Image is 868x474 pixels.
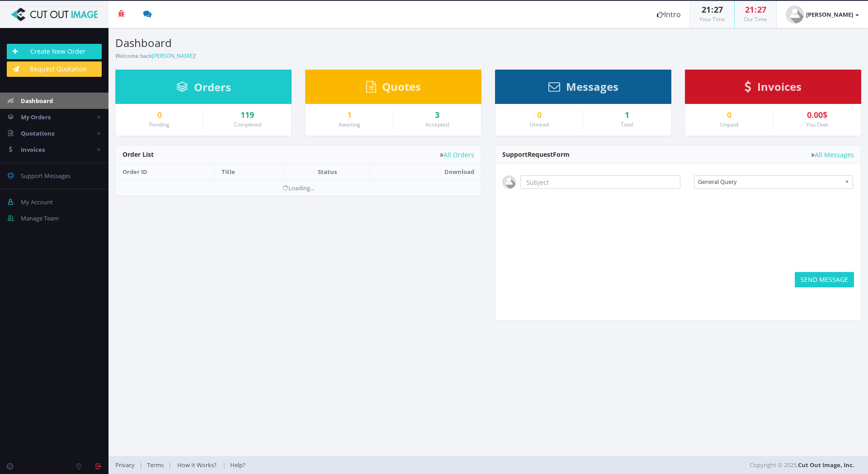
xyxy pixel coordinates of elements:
[115,52,196,60] small: Welcome back !
[590,111,664,120] div: 1
[745,4,754,15] span: 21
[382,79,421,94] span: Quotes
[502,175,516,189] img: user_default.jpg
[339,121,360,128] small: Awaiting
[285,164,370,180] th: Status
[698,176,841,188] span: General Query
[425,121,449,128] small: Accepted
[176,85,231,93] a: Orders
[440,151,474,158] a: All Orders
[123,150,154,159] span: Order List
[502,111,576,120] a: 0
[21,129,54,137] span: Quotations
[177,461,217,469] span: How It Works?
[21,113,51,121] span: My Orders
[745,84,802,93] a: Invoices
[400,111,474,120] a: 3
[21,172,71,180] span: Support Messages
[702,4,711,15] span: 21
[786,5,804,23] img: user_default.jpg
[520,175,680,189] input: Subject
[312,111,386,120] a: 1
[149,121,170,128] small: Pending
[152,52,194,60] a: [PERSON_NAME]
[115,37,481,49] h3: Dashboard
[215,164,285,180] th: Title
[811,151,854,158] a: All Messages
[795,272,854,287] button: SEND MESSAGE
[116,164,215,180] th: Order ID
[548,84,618,93] a: Messages
[116,180,481,196] td: Loading...
[21,198,53,206] span: My Account
[7,61,102,77] a: Request Quotation
[530,121,549,128] small: Unread
[115,461,139,469] a: Privacy
[366,84,421,93] a: Quotes
[210,111,284,120] a: 119
[21,145,45,154] span: Invoices
[780,111,854,120] div: 0.00$
[692,111,766,120] a: 0
[21,97,53,105] span: Dashboard
[7,44,102,59] a: Create New Order
[711,4,714,15] span: :
[7,8,102,21] img: Cut Out Image
[226,461,250,469] a: Help?
[798,461,854,469] a: Cut Out Image, Inc.
[699,15,725,23] small: Your Time
[806,10,853,19] strong: [PERSON_NAME]
[757,79,802,94] span: Invoices
[234,121,261,128] small: Completed
[21,214,59,222] span: Manage Team
[171,461,222,469] a: How It Works?
[621,121,633,128] small: Total
[757,4,766,15] span: 27
[720,121,738,128] small: Unpaid
[123,111,196,120] a: 0
[750,460,854,469] span: Copyright © 2025,
[142,461,168,469] a: Terms
[369,164,481,180] th: Download
[744,15,767,23] small: Our Time
[648,1,690,28] a: Intro
[528,150,553,159] span: Request
[714,4,723,15] span: 27
[806,121,828,128] small: You Owe
[777,1,868,28] a: [PERSON_NAME]
[566,79,618,94] span: Messages
[502,150,570,159] span: Support Form
[194,80,231,94] span: Orders
[115,456,613,474] div: | | |
[754,4,757,15] span: :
